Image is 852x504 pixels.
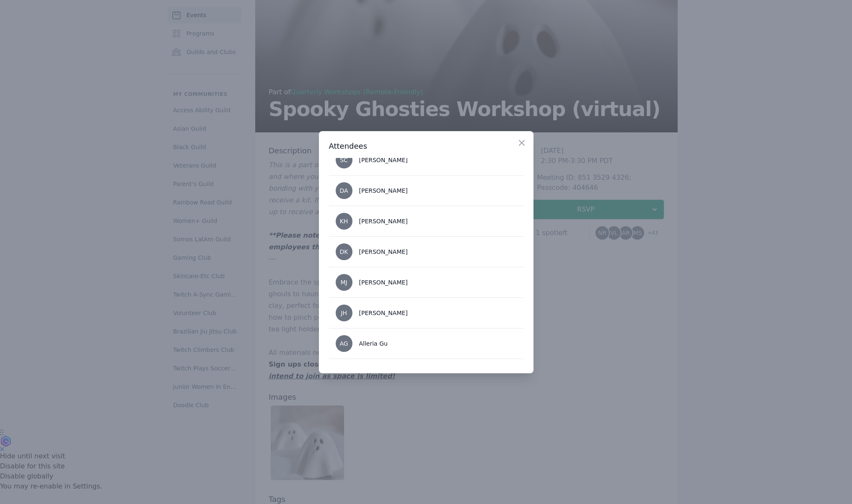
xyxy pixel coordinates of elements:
[340,157,348,163] span: SC
[359,186,408,195] div: [PERSON_NAME]
[329,141,523,151] h3: Attendees
[359,309,408,317] div: [PERSON_NAME]
[359,278,408,287] div: [PERSON_NAME]
[340,249,348,255] span: DK
[341,310,347,316] span: JH
[359,248,408,256] div: [PERSON_NAME]
[359,339,388,348] div: Alleria Gu
[359,156,408,164] div: [PERSON_NAME]
[340,279,347,285] span: MJ
[339,341,348,346] span: AG
[340,218,348,224] span: KH
[339,188,348,194] span: DA
[359,217,408,225] div: [PERSON_NAME]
